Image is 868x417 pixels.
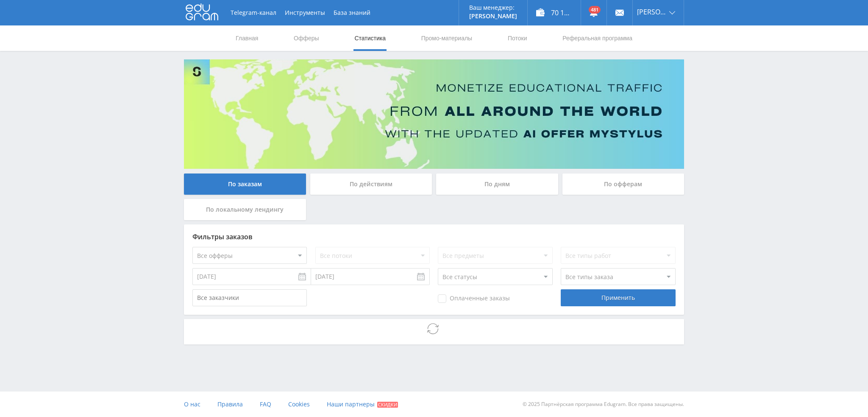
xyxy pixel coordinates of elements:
span: О нас [184,400,200,408]
p: Ваш менеджер: [469,4,517,11]
a: Наши партнеры Скидки [327,392,398,417]
span: Cookies [288,400,310,408]
div: По заказам [184,174,306,195]
a: Cookies [288,392,310,417]
img: Banner [184,59,684,169]
div: По локальному лендингу [184,199,306,220]
span: FAQ [260,400,271,408]
div: Применить [561,289,675,306]
a: Главная [235,25,259,51]
a: Статистика [353,25,387,51]
a: FAQ [260,392,271,417]
span: Наши партнеры [327,400,375,408]
input: Все заказчики [192,289,307,306]
span: [PERSON_NAME] [637,8,667,15]
a: Промо-материалы [420,25,473,51]
a: Офферы [293,25,320,51]
span: Скидки [377,402,398,408]
a: Правила [217,392,243,417]
div: По дням [436,174,558,195]
div: © 2025 Партнёрская программа Edugram. Все права защищены. [438,392,684,417]
span: Правила [217,400,243,408]
a: Реферальная программа [562,25,633,51]
div: По действиям [310,174,432,195]
p: [PERSON_NAME] [469,13,517,20]
div: По офферам [562,174,684,195]
span: Оплаченные заказы [438,294,510,303]
div: Фильтры заказов [192,233,676,241]
a: О нас [184,392,200,417]
a: Потоки [507,25,528,51]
